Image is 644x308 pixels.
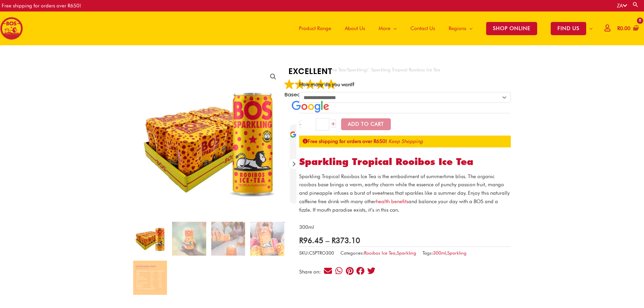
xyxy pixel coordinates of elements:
a: health benefits [376,198,408,205]
a: ZA [617,3,627,9]
input: Product quantity [316,118,329,131]
img: Sparkling Tropical Rooibos Ice Tea - Image 5 [133,261,167,294]
span: SHOP ONLINE [486,22,537,35]
span: Based on [285,91,336,98]
img: Google [292,101,329,113]
span: Categories: , [340,249,416,257]
a: More [372,11,404,45]
div: Share on facebook [356,266,365,275]
strong: Free shipping for orders over R650! [303,138,387,144]
a: SHOP ONLINE [479,11,544,45]
span: Product Range [299,18,331,39]
div: Share on whatsapp [334,266,343,275]
bdi: 373.10 [332,236,360,245]
span: R [332,236,336,245]
img: Google [326,79,336,89]
span: R [299,236,303,245]
strong: EXCELLENT [284,66,337,77]
a: Rooibos Ice Tea [364,250,396,256]
img: Sparkling Tropical Rooibos Ice Tea - Image 2 [172,222,206,256]
span: – [326,236,329,245]
a: View full-screen image gallery [267,71,279,83]
bdi: 96.45 [299,236,323,245]
span: Tags: , [423,249,467,257]
span: Regions [449,18,466,39]
a: Search button [632,1,639,8]
div: Share on email [324,266,333,275]
img: 5 Reasons to Love Our New BOS Sparkling Rooibos Ice Teas [250,222,284,256]
span: Contact Us [410,18,435,39]
div: Next review [289,159,299,169]
a: Keep Shopping [388,138,423,144]
span: More [379,18,390,39]
nav: Site Navigation [287,11,599,45]
div: Share on pinterest [345,266,354,275]
img: Google [295,79,305,89]
a: Sparkling [347,67,366,72]
img: sparkling tropical rooibos ice tea [133,66,284,217]
label: How many do you want? [299,81,355,88]
a: About Us [338,11,372,45]
a: 300ml [433,250,446,256]
a: + [331,120,336,127]
img: Google [284,79,294,89]
a: Sparkling [447,250,467,256]
span: R [617,25,620,31]
p: Sparkling Tropical Rooibos Ice Tea is the embodiment of summertime bliss. The organic rooibos bas... [299,172,511,214]
a: View Shopping Cart, empty [616,21,639,36]
span: SKU: [299,249,334,257]
span: FIND US [551,22,586,35]
a: Contact Us [404,11,442,45]
span: CSPTRO300 [309,250,334,256]
a: Product Range [292,11,338,45]
nav: Breadcrumb [299,66,511,74]
div: Share on twitter [367,266,376,275]
img: Google [316,79,326,89]
h1: Sparkling Tropical Rooibos Ice Tea [299,156,511,168]
button: Add to Cart [341,118,391,130]
span: About Us [345,18,365,39]
img: sparkling tropical rooibos ice tea [133,222,167,256]
img: Google [305,79,315,89]
bdi: 0.00 [617,25,630,31]
a: - [299,121,302,127]
p: 300ml [299,223,511,232]
img: Sparkling Tropical Rooibos Ice Tea - Image 3 [211,222,245,256]
a: Regions [442,11,479,45]
a: Sparkling [397,250,416,256]
div: Share on: [299,269,323,275]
